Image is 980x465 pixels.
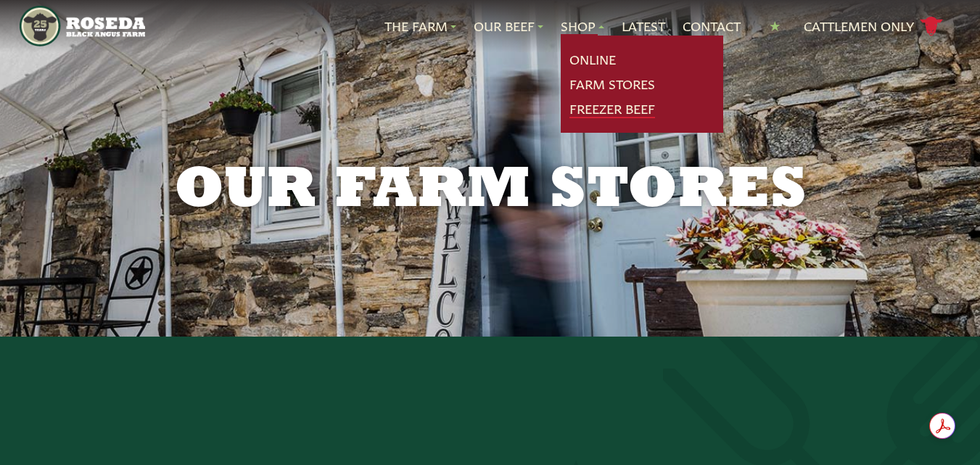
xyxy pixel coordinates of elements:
[569,50,616,69] a: Online
[384,17,456,36] a: The Farm
[804,14,943,39] a: Cattlemen Only
[569,99,655,118] a: Freezer Beef
[20,6,145,46] img: https://roseda.com/wp-content/uploads/2021/05/roseda-25-header.png
[474,17,543,36] a: Our Beef
[569,75,655,94] a: Farm Stores
[561,17,604,36] a: Shop
[622,17,665,36] a: Latest
[683,17,741,36] a: Contact
[119,162,862,221] h1: Our Farm Stores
